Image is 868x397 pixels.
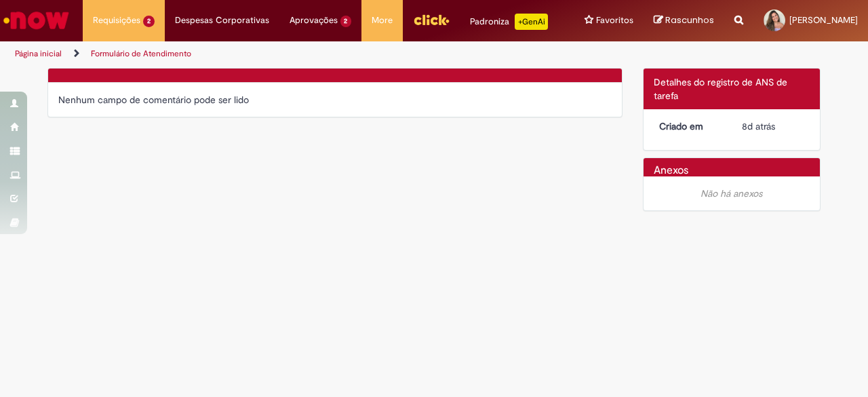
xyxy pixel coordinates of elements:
span: Rascunhos [665,14,714,26]
ul: Trilhas de página [10,41,568,67]
span: 2 [143,16,155,27]
div: 20/08/2025 15:46:22 [742,119,805,133]
span: Requisições [93,14,140,27]
em: Não há anexos [701,187,762,200]
img: ServiceNow [1,7,71,34]
span: 2 [340,16,352,27]
span: Despesas Corporativas [175,14,269,27]
span: More [372,14,393,27]
span: Aprovações [290,14,338,27]
a: Formulário de Atendimento [91,48,191,59]
div: Padroniza [470,14,548,30]
a: Rascunhos [654,14,714,27]
img: click_logo_yellow_360x200.png [413,10,450,30]
span: 8d atrás [742,120,775,132]
span: Favoritos [596,14,633,27]
time: 20/08/2025 15:46:22 [742,120,775,132]
span: [PERSON_NAME] [789,14,858,26]
span: Detalhes do registro de ANS de tarefa [654,76,787,102]
dt: Criado em [649,119,732,133]
div: Nenhum campo de comentário pode ser lido [58,93,612,107]
a: Página inicial [15,48,62,59]
p: +GenAi [515,14,548,30]
h2: Anexos [654,165,688,177]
